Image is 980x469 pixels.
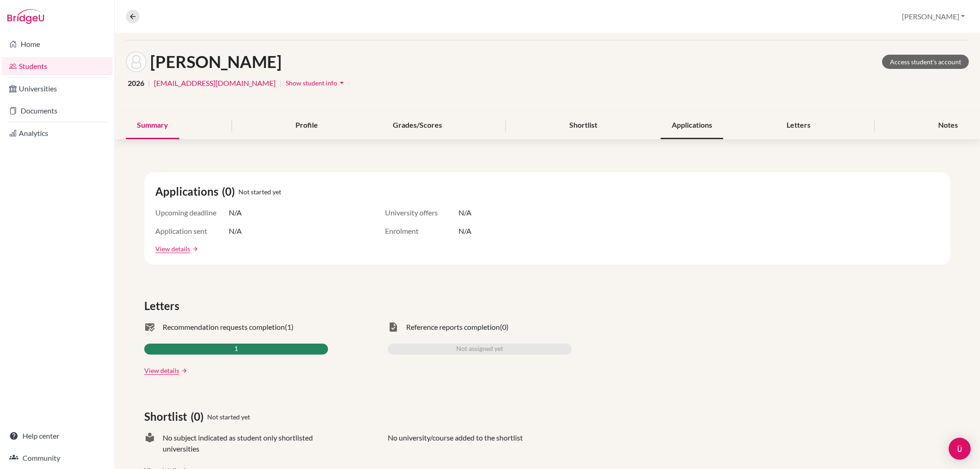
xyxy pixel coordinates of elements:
span: Reference reports completion [406,322,500,333]
span: N/A [229,207,242,218]
div: Grades/Scores [382,112,453,139]
div: Letters [776,112,822,139]
span: (0) [222,183,238,200]
a: Universities [2,79,113,98]
a: arrow_forward [190,246,198,252]
span: University offers [385,207,459,218]
span: | [148,78,150,89]
span: | [279,78,282,89]
span: Applications [155,183,222,200]
div: Open Intercom Messenger [949,438,971,460]
a: View details [155,244,190,254]
div: Profile [284,112,329,139]
span: (0) [191,408,207,425]
span: 2026 [128,78,144,89]
a: Documents [2,102,113,120]
div: Notes [927,112,969,139]
i: arrow_drop_down [337,78,346,87]
span: Recommendation requests completion [163,322,285,333]
a: Home [2,35,113,53]
span: Upcoming deadline [155,207,229,218]
img: Minjun Hwang's avatar [126,51,147,72]
span: Show student info [286,79,337,87]
span: Not started yet [207,412,250,422]
a: Analytics [2,124,113,142]
span: Enrolment [385,226,459,237]
div: Summary [126,112,179,139]
span: Shortlist [144,408,191,425]
div: Applications [661,112,723,139]
span: Not assigned yet [456,344,503,355]
span: task [388,322,399,333]
span: (0) [500,322,509,333]
img: Bridge-U [7,9,44,24]
a: Community [2,449,113,467]
a: Access student's account [882,55,969,69]
div: Shortlist [558,112,608,139]
span: N/A [459,226,471,237]
span: mark_email_read [144,322,155,333]
span: Not started yet [238,187,281,197]
a: Help center [2,427,113,445]
span: local_library [144,432,155,454]
span: Application sent [155,226,229,237]
a: [EMAIL_ADDRESS][DOMAIN_NAME] [154,78,276,89]
p: No university/course added to the shortlist [388,432,523,454]
button: Show student infoarrow_drop_down [285,76,347,90]
span: No subject indicated as student only shortlisted universities [163,432,328,454]
span: N/A [229,226,242,237]
span: Letters [144,298,183,314]
a: arrow_forward [179,367,187,374]
span: N/A [459,207,471,218]
button: [PERSON_NAME] [898,8,969,25]
a: View details [144,366,179,375]
span: (1) [285,322,294,333]
h1: [PERSON_NAME] [150,52,282,72]
a: Students [2,57,113,75]
span: 1 [234,344,238,355]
